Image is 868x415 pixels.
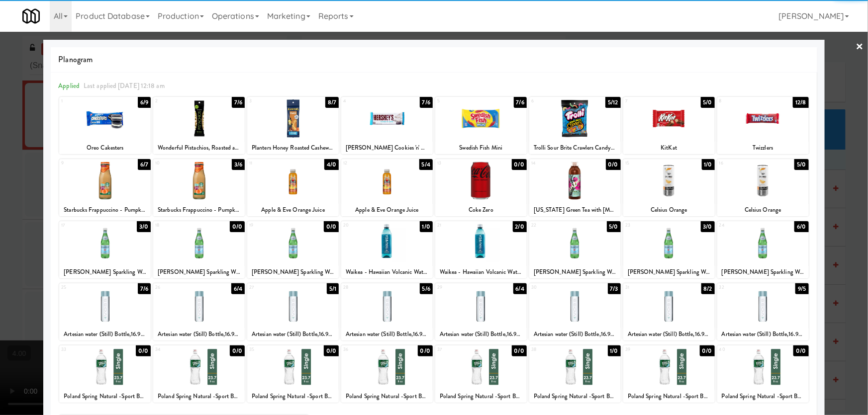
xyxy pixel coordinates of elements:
[153,97,245,154] div: 27/6Wonderful Pistachios, Roasted and Salted
[702,159,715,170] div: 1/0
[155,345,199,354] div: 34
[137,221,151,232] div: 3/0
[531,142,619,154] div: Trolli Sour Brite Crawlers Candy, 5 oz
[719,345,763,354] div: 40
[249,97,293,105] div: 3
[230,345,245,356] div: 0/0
[623,328,715,340] div: Artesian water (Still) Bottle,16.91 Fl Oz
[625,204,713,216] div: Celsius Orange
[343,266,431,278] div: Waikea - Hawaiian Volcanic Water - 500 Ml Bottle
[232,159,245,170] div: 3/6
[153,221,245,278] div: 180/0[PERSON_NAME] Sparkling Water Bottle
[341,142,433,154] div: [PERSON_NAME] Cookies 'n' Creme Chocolate Bar 1.55 oz.
[153,283,245,340] div: 266/4Artesian water (Still) Bottle,16.91 Fl Oz
[61,266,149,278] div: [PERSON_NAME] Sparkling Water Bottle
[341,159,433,216] div: 125/4Apple & Eve Orange Juice
[59,390,151,403] div: Poland Spring Natural -Sport Bottle
[719,142,807,154] div: Twizzlers
[231,283,245,294] div: 6/4
[435,283,527,340] div: 296/4Artesian water (Still) Bottle,16.91 Fl Oz
[435,328,527,340] div: Artesian water (Still) Bottle,16.91 Fl Oz
[247,159,339,216] div: 114/0Apple & Eve Orange Juice
[59,221,151,278] div: 173/0[PERSON_NAME] Sparkling Water Bottle
[717,97,809,154] div: 812/8Twizzlers
[153,390,245,403] div: Poland Spring Natural -Sport Bottle
[324,159,339,170] div: 4/0
[155,221,199,230] div: 18
[249,266,337,278] div: [PERSON_NAME] Sparkling Water Bottle
[529,345,621,403] div: 381/0Poland Spring Natural -Sport Bottle
[343,204,431,216] div: Apple & Eve Orange Juice
[435,345,527,403] div: 370/0Poland Spring Natural -Sport Bottle
[249,204,337,216] div: Apple & Eve Orange Juice
[623,159,715,216] div: 151/0Celsius Orange
[437,204,525,216] div: Coke Zero
[343,345,387,354] div: 36
[59,97,151,154] div: 16/9Oreo Cakesters
[435,204,527,216] div: Coke Zero
[138,97,151,108] div: 6/9
[625,266,713,278] div: [PERSON_NAME] Sparkling Water Bottle
[61,97,105,105] div: 1
[717,390,809,403] div: Poland Spring Natural -Sport Bottle
[607,221,621,232] div: 5/0
[717,159,809,216] div: 165/0Celsius Orange
[61,204,149,216] div: Starbucks Frappuccino - Pumpkin Spice
[529,142,621,154] div: Trolli Sour Brite Crawlers Candy, 5 oz
[625,345,669,354] div: 39
[623,97,715,154] div: 75/0KitKat
[324,221,339,232] div: 0/0
[247,221,339,278] div: 190/0[PERSON_NAME] Sparkling Water Bottle
[437,142,525,154] div: Swedish Fish Mini
[155,390,243,403] div: Poland Spring Natural -Sport Bottle
[249,390,337,403] div: Poland Spring Natural -Sport Bottle
[249,328,337,340] div: Artesian water (Still) Bottle,16.91 Fl Oz
[59,345,151,403] div: 330/0Poland Spring Natural -Sport Bottle
[155,283,199,292] div: 26
[513,221,527,232] div: 2/0
[153,204,245,216] div: Starbucks Frappuccino - Pumpkin Spice
[435,159,527,216] div: 130/0Coke Zero
[437,159,481,167] div: 13
[249,345,293,354] div: 35
[531,345,575,354] div: 38
[61,328,149,340] div: Artesian water (Still) Bottle,16.91 Fl Oz
[343,390,431,403] div: Poland Spring Natural -Sport Bottle
[529,221,621,278] div: 225/0[PERSON_NAME] Sparkling Water Bottle
[153,328,245,340] div: Artesian water (Still) Bottle,16.91 Fl Oz
[700,345,715,356] div: 0/0
[606,159,621,170] div: 0/0
[625,142,713,154] div: KitKat
[249,142,337,154] div: Planters Honey Roasted Cashews, 1.5 oz.
[341,345,433,403] div: 360/0Poland Spring Natural -Sport Bottle
[247,266,339,278] div: [PERSON_NAME] Sparkling Water Bottle
[529,390,621,403] div: Poland Spring Natural -Sport Bottle
[531,283,575,292] div: 30
[437,345,481,354] div: 37
[247,97,339,154] div: 38/7Planters Honey Roasted Cashews, 1.5 oz.
[437,283,481,292] div: 29
[623,283,715,340] div: 318/2Artesian water (Still) Bottle,16.91 Fl Oz
[531,266,619,278] div: [PERSON_NAME] Sparkling Water Bottle
[249,221,293,230] div: 19
[327,283,339,294] div: 5/1
[58,81,80,90] span: Applied
[437,221,481,230] div: 21
[343,97,387,105] div: 4
[795,283,808,294] div: 9/5
[623,204,715,216] div: Celsius Orange
[794,221,808,232] div: 6/0
[341,221,433,278] div: 201/0Waikea - Hawaiian Volcanic Water - 500 Ml Bottle
[512,159,527,170] div: 0/0
[59,266,151,278] div: [PERSON_NAME] Sparkling Water Bottle
[230,221,245,232] div: 0/0
[153,142,245,154] div: Wonderful Pistachios, Roasted and Salted
[719,266,807,278] div: [PERSON_NAME] Sparkling Water Bottle
[531,204,619,216] div: [US_STATE] Green Tea with [MEDICAL_DATA] and Honey
[420,97,433,108] div: 7/6
[247,142,339,154] div: Planters Honey Roasted Cashews, 1.5 oz.
[529,328,621,340] div: Artesian water (Still) Bottle,16.91 Fl Oz
[61,221,105,230] div: 17
[247,204,339,216] div: Apple & Eve Orange Juice
[58,52,810,67] span: Planogram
